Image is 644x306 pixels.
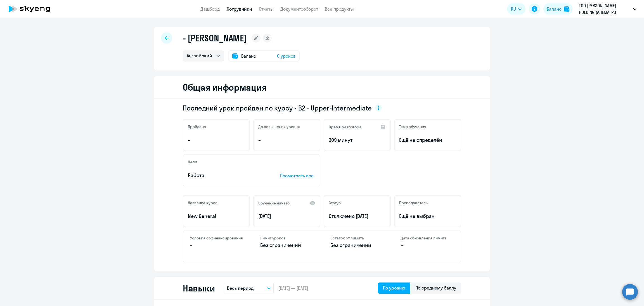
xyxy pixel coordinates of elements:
[278,285,308,291] span: [DATE] — [DATE]
[258,213,315,220] p: [DATE]
[258,201,290,206] h5: Обучение начато
[547,6,562,12] div: Баланс
[188,213,245,220] p: New General
[280,172,315,179] p: Посмотреть все
[188,159,197,164] h5: Цели
[383,284,405,291] div: По уровню
[330,242,384,249] p: Без ограничений
[227,6,252,12] a: Сотрудники
[511,6,516,12] span: RU
[241,53,256,59] span: Баланс
[280,6,318,12] a: Документооборот
[401,236,454,241] h4: Дата обновления лимита
[259,6,274,12] a: Отчеты
[543,3,573,15] button: Балансbalance
[329,124,361,130] h5: Время разговора
[399,213,456,220] p: Ещё не выбран
[399,200,428,205] h5: Преподаватель
[200,6,220,12] a: Дашборд
[579,2,631,16] p: ТОО [PERSON_NAME] HOLDING (АЛЕМАГРО ХОЛДИНГ), пост
[260,236,314,241] h4: Лимит уроков
[224,283,274,293] button: Весь период
[330,236,384,241] h4: Остаток от лимита
[183,103,372,112] span: Последний урок пройден по курсу • B2 - Upper-Intermediate
[415,284,456,291] div: По среднему баллу
[576,2,639,16] button: ТОО [PERSON_NAME] HOLDING (АЛЕМАГРО ХОЛДИНГ), пост
[183,283,215,294] h2: Навыки
[188,172,263,179] p: Работа
[258,124,300,129] h5: До повышения уровня
[329,213,386,220] p: Отключен
[183,82,266,93] h2: Общая информация
[260,242,314,249] p: Без ограничений
[227,285,254,291] p: Весь период
[401,242,454,249] p: –
[329,200,341,205] h5: Статус
[325,6,354,12] a: Все продукты
[352,213,369,219] span: с [DATE]
[190,242,243,249] p: –
[399,124,426,129] h5: Темп обучения
[188,200,217,205] h5: Название курса
[183,32,247,44] h1: - [PERSON_NAME]
[329,136,386,144] p: 309 минут
[564,6,569,12] img: balance
[258,136,315,144] p: –
[190,236,243,241] h4: Условия софинансирования
[188,136,245,144] p: –
[399,136,456,144] span: Ещё не определён
[188,124,206,129] h5: Пройдено
[507,3,525,15] button: RU
[277,53,296,59] span: 0 уроков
